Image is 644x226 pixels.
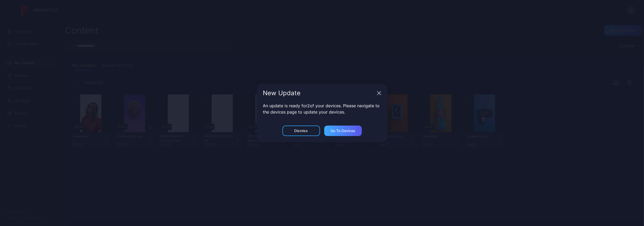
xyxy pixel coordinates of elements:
[263,90,375,96] div: New Update
[330,129,355,133] div: Go to devices
[263,103,381,115] p: An update is ready for 2 of your devices. Please navigate to the devices page to update your devi...
[282,126,320,136] button: Dismiss
[294,129,308,133] div: Dismiss
[324,126,362,136] button: Go to devices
